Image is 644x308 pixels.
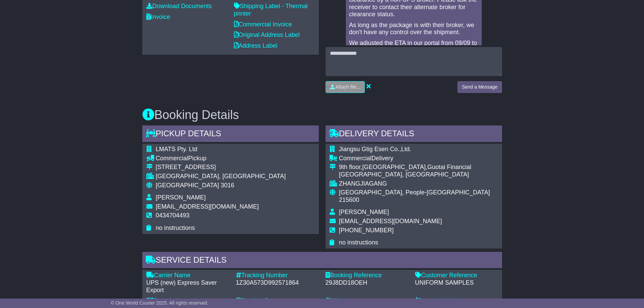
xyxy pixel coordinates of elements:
span: no instructions [156,224,195,231]
div: Booking Reference [326,272,408,279]
span: Commercial [156,155,188,162]
div: Tracking Number [236,272,319,279]
div: ZHANGJIAGANG [339,180,498,188]
span: [PERSON_NAME] [339,209,389,215]
div: Pickup [156,155,286,162]
div: Delivery Details [326,125,502,144]
span: 3016 [221,182,234,189]
span: [EMAIL_ADDRESS][DOMAIN_NAME] [156,203,259,210]
div: UPS (new) Express Saver Export [146,279,229,294]
a: Invoice [146,14,170,20]
span: [GEOGRAPHIC_DATA] [156,182,219,189]
div: Description [146,297,229,305]
span: [PERSON_NAME] [156,194,206,201]
a: Download Documents [146,3,212,9]
span: © One World Courier 2025. All rights reserved. [111,300,209,306]
div: Declared Value [415,297,498,305]
div: 1Z30A573D992571864 [236,279,319,287]
div: [STREET_ADDRESS] [156,164,286,171]
span: 215600 [339,196,359,203]
p: We adjusted the ETA in our portal from 09/09 to 12/09. [349,40,478,54]
a: Address Label [234,42,278,49]
span: no instructions [339,239,378,246]
div: Booking Date [236,297,319,305]
span: Commercial [339,155,372,162]
div: 29J8DD18OEH [326,279,408,287]
div: [GEOGRAPHIC_DATA], [GEOGRAPHIC_DATA] [339,171,498,179]
div: [GEOGRAPHIC_DATA], [GEOGRAPHIC_DATA] [156,173,286,180]
div: Delivery [339,155,498,162]
a: Original Address Label [234,31,300,38]
div: Customer Reference [415,272,498,279]
h3: Booking Details [142,108,502,122]
button: Send a Message [457,81,502,93]
span: 0434704493 [156,212,190,219]
div: 9th floor,[GEOGRAPHIC_DATA],Guotai Financial [339,164,498,171]
span: Jiangsu Gtig Esen Co.,Ltd. [339,146,411,152]
span: [EMAIL_ADDRESS][DOMAIN_NAME] [339,218,442,224]
a: Shipping Label - Thermal printer [234,3,308,17]
span: [PHONE_NUMBER] [339,227,394,234]
div: Service Details [142,252,502,270]
div: Pickup Details [142,125,319,144]
span: [GEOGRAPHIC_DATA], People-[GEOGRAPHIC_DATA] [339,189,490,196]
div: UNIFORM SAMPLES [415,279,498,287]
div: Carrier Name [146,272,229,279]
a: Commercial Invoice [234,21,292,28]
span: LMATS Pty. Ltd [156,146,197,152]
div: Warranty [326,297,408,305]
p: As long as the package is with their broker, we don't have any control over the shipment. [349,22,478,36]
